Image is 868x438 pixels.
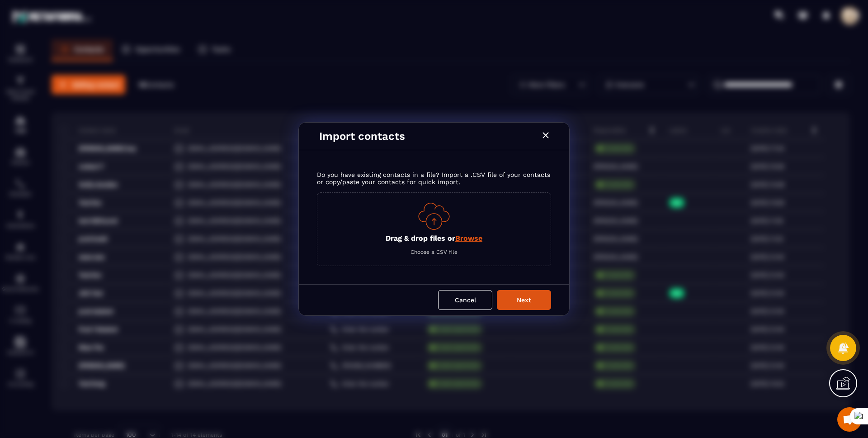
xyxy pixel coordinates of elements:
[418,203,450,230] img: Cloud Icon
[386,234,482,243] p: Drag & drop files or
[837,407,862,432] div: Mở cuộc trò chuyện
[317,171,551,192] p: Do you have existing contacts in a file? Import a .CSV file of your contacts or copy/paste your c...
[438,290,492,310] button: Cancel
[455,234,482,243] span: Browse
[497,290,551,310] button: Next
[410,249,458,255] span: Choose a CSV file
[319,130,540,143] p: Import contacts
